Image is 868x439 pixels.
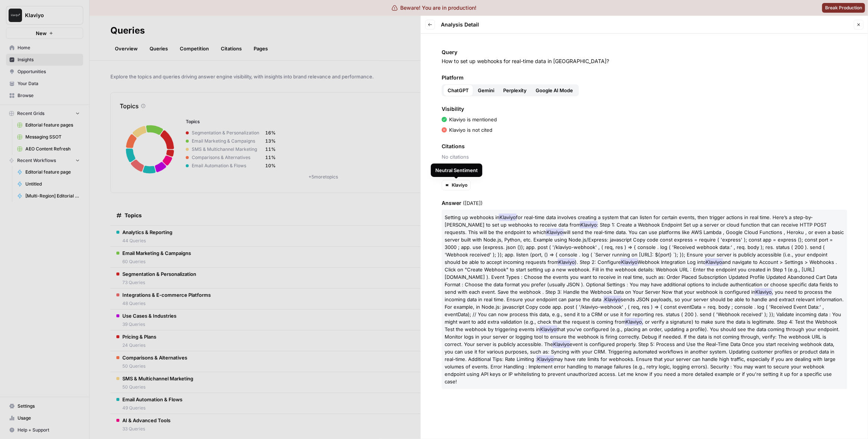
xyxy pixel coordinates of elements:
[445,296,844,325] span: sends JSON payloads, so your server should be able to handle and extract relevant information. Fo...
[620,258,638,266] span: Klaviyo
[445,222,827,235] span: : Step 1: Create a Webhook Endpoint Set up a server or cloud function that can receive HTTP POST ...
[442,105,847,113] span: Visibility
[449,116,497,123] p: Klaviyo is mentioned
[536,355,554,363] span: Klaviyo
[445,214,813,228] span: for real-time data involves creating a system that can listen for certain events, then trigger ac...
[445,341,834,362] span: event is configured properly. Step 5: Process and Use the Real-Time Data Once you start receiving...
[445,229,844,265] span: will send the real-time data. You can use platforms like AWS Lambda , Google Cloud Functions , He...
[442,180,470,190] button: Klaviyo
[478,87,494,94] span: Gemini
[558,258,576,266] span: Klaviyo
[442,74,847,81] span: Platform
[445,356,836,384] span: may have rate limits for webhooks. Ensure that your server can handle high traffic, especially if...
[755,288,773,296] span: Klaviyo
[552,340,570,348] span: Klaviyo
[442,143,847,150] span: Citations
[452,182,467,189] span: Klaviyo
[445,183,449,187] img: d03zj4el0aa7txopwdneenoutvcu
[442,49,847,56] span: Query
[473,84,499,96] button: Gemini
[575,259,621,265] span: ). Step 2: Configure
[442,169,847,177] span: Mentions
[531,84,577,96] button: Google AI Mode
[539,326,557,333] span: Klaviyo
[445,259,838,295] span: and navigate to Account > Settings > Webhooks . Click on "Create Webhook" to start setting up a n...
[435,166,478,174] div: Neutral Sentiment
[546,228,564,236] span: Klaviyo
[441,21,479,28] span: Analysis Detail
[637,259,706,265] span: Webhook Integration Log into
[449,126,492,134] p: Klaviyo is not cited
[705,258,723,266] span: Klaviyo
[442,57,847,65] p: How to set up webhooks for real-time data in [GEOGRAPHIC_DATA]?
[580,221,598,228] span: Klaviyo
[442,199,847,207] span: Answer
[536,87,573,94] span: Google AI Mode
[463,200,483,206] span: ( [DATE] )
[604,296,621,303] span: Klaviyo
[442,153,847,161] span: No citations
[625,318,643,326] span: Klaviyo
[499,84,531,96] button: Perplexity
[445,326,840,347] span: that you’ve configured (e.g., placing an order, updating a profile). You should see the data comi...
[445,214,499,220] span: Setting up webhooks in
[448,87,469,94] span: ChatGPT
[499,214,517,221] span: Klaviyo
[503,87,527,94] span: Perplexity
